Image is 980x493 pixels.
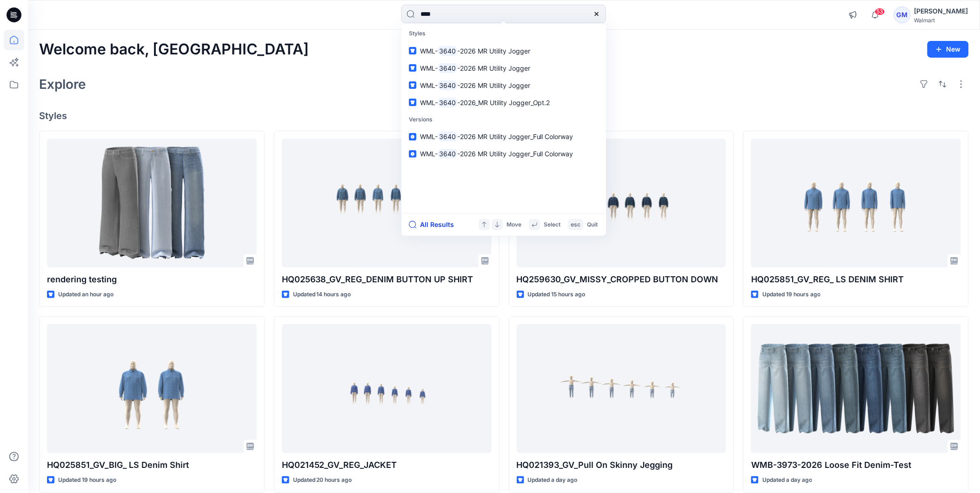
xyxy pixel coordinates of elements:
[894,7,911,23] div: GM
[282,324,492,453] a: HQ021452_GV_REG_JACKET
[438,148,457,159] mark: 3640
[420,99,438,107] span: WML-
[420,81,438,89] span: WML-
[751,273,961,286] p: HQ025851_GV_REG_ LS DENIM SHIRT
[39,77,86,92] h2: Explore
[507,220,521,230] p: Move
[875,8,885,15] span: 53
[282,273,492,286] p: HQ025638_GV_REG_DENIM BUTTON UP SHIRT
[517,273,727,286] p: HQ259630_GV_MISSY_CROPPED BUTTON DOWN
[403,111,604,128] p: Versions
[282,459,492,472] p: HQ021452_GV_REG_JACKET
[528,290,586,300] p: Updated 15 hours ago
[751,139,961,267] a: HQ025851_GV_REG_ LS DENIM SHIRT
[517,459,727,472] p: HQ021393_GV_Pull On Skinny Jegging
[438,131,457,142] mark: 3640
[751,459,961,472] p: WMB-3973-2026 Loose Fit Denim-Test
[293,475,352,485] p: Updated 20 hours ago
[751,324,961,453] a: WMB-3973-2026 Loose Fit Denim-Test
[403,145,604,162] a: WML-3640-2026 MR Utility Jogger_Full Colorway
[587,220,598,230] p: Quit
[403,25,604,42] p: Styles
[457,81,530,89] span: -2026 MR Utility Jogger
[517,139,727,267] a: HQ259630_GV_MISSY_CROPPED BUTTON DOWN
[409,219,460,230] button: All Results
[403,128,604,145] a: WML-3640-2026 MR Utility Jogger_Full Colorway
[47,459,257,472] p: HQ025851_GV_BIG_ LS Denim Shirt
[438,63,457,73] mark: 3640
[47,273,257,286] p: rendering testing
[438,97,457,108] mark: 3640
[420,64,438,72] span: WML-
[762,475,812,485] p: Updated a day ago
[517,324,727,453] a: HQ021393_GV_Pull On Skinny Jegging
[457,99,550,107] span: -2026_MR Utility Jogger_Opt.2
[457,47,530,55] span: -2026 MR Utility Jogger
[39,41,309,58] h2: Welcome back, [GEOGRAPHIC_DATA]
[927,41,969,58] button: New
[528,475,578,485] p: Updated a day ago
[58,475,116,485] p: Updated 19 hours ago
[420,150,438,158] span: WML-
[39,110,969,121] h4: Styles
[403,77,604,94] a: WML-3640-2026 MR Utility Jogger
[47,324,257,453] a: HQ025851_GV_BIG_ LS Denim Shirt
[438,80,457,91] mark: 3640
[420,47,438,55] span: WML-
[914,17,968,24] div: Walmart
[403,42,604,60] a: WML-3640-2026 MR Utility Jogger
[420,133,438,140] span: WML-
[282,139,492,267] a: HQ025638_GV_REG_DENIM BUTTON UP SHIRT
[403,94,604,111] a: WML-3640-2026_MR Utility Jogger_Opt.2
[544,220,560,230] p: Select
[47,139,257,267] a: rendering testing
[58,290,113,300] p: Updated an hour ago
[457,64,530,72] span: -2026 MR Utility Jogger
[403,60,604,77] a: WML-3640-2026 MR Utility Jogger
[457,133,573,140] span: -2026 MR Utility Jogger_Full Colorway
[762,290,820,300] p: Updated 19 hours ago
[571,220,580,230] p: esc
[457,150,573,158] span: -2026 MR Utility Jogger_Full Colorway
[293,290,351,300] p: Updated 14 hours ago
[914,6,968,17] div: [PERSON_NAME]
[438,46,457,56] mark: 3640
